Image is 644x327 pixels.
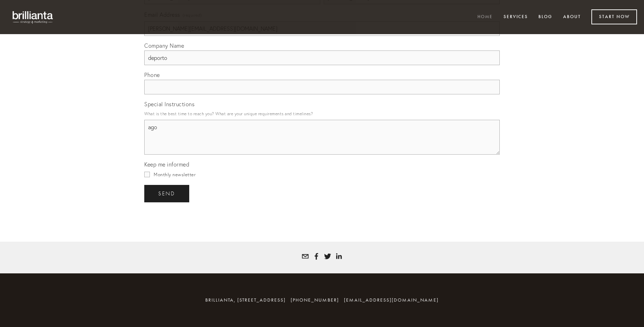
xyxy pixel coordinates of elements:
a: Home [473,11,497,23]
a: Services [499,11,532,23]
a: Blog [534,11,557,23]
a: Tatyana White [335,253,342,260]
span: Keep me informed [144,161,189,168]
a: tatyana@brillianta.com [302,253,309,260]
p: What is the best time to reach you? What are your unique requirements and timelines? [144,109,500,118]
span: Special Instructions [144,101,194,108]
img: brillianta - research, strategy, marketing [7,7,59,27]
textarea: ago [144,120,500,155]
a: Tatyana White [324,253,331,260]
button: sendsend [144,185,189,202]
span: Monthly newsletter [154,172,195,177]
span: Phone [144,71,160,78]
a: Tatyana Bolotnikov White [313,253,320,260]
a: Start Now [591,9,637,24]
span: brillianta, [STREET_ADDRESS] [205,297,286,303]
span: Company Name [144,42,184,49]
input: Monthly newsletter [144,172,150,177]
span: [PHONE_NUMBER] [291,297,339,303]
a: About [559,11,585,23]
a: [EMAIL_ADDRESS][DOMAIN_NAME] [344,297,439,303]
span: send [158,190,175,197]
